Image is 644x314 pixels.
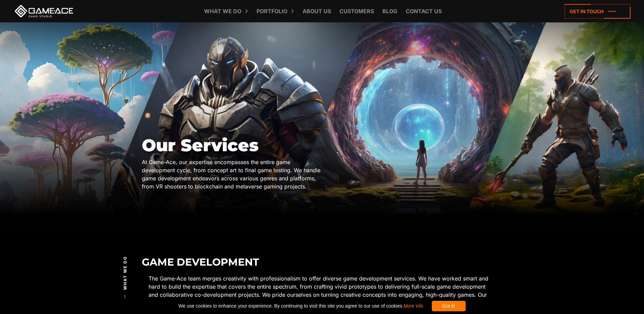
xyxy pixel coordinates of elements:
[403,303,423,309] a: More info
[178,301,423,311] span: We use cookies to enhance your experience. By continuing to visit this site you agree to our use ...
[122,256,128,290] span: What we do
[142,136,322,155] h1: Our Services
[142,256,502,268] h2: Game Development
[432,301,466,311] div: Got it!
[142,158,322,190] div: At Game-Ace, our expertise encompasses the entire game development cycle, from concept art to fin...
[564,4,630,19] a: Get in touch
